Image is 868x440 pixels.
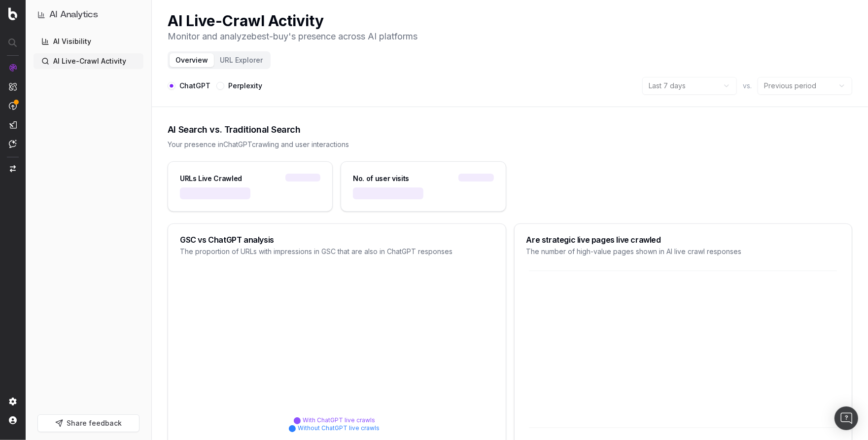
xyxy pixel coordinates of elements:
div: Open Intercom Messenger [834,406,858,430]
button: AI Analytics [37,8,139,22]
img: Assist [9,140,17,148]
span: Without ChatGPT live crawls [298,424,380,432]
div: The number of high-value pages shown in AI live crawl responses [526,247,840,257]
div: The proportion of URLs with impressions in GSC that are also in ChatGPT responses [180,247,494,257]
label: ChatGPT [179,82,210,89]
div: AI Search vs. Traditional Search [168,123,852,137]
img: Studio [9,121,17,129]
a: AI Live-Crawl Activity [34,53,143,69]
div: Are strategic live pages live crawled [526,236,840,244]
label: Perplexity [228,82,262,89]
p: Monitor and analyze best-buy 's presence across AI platforms [168,30,417,43]
img: My account [9,416,17,424]
img: Switch project [10,165,16,172]
div: URLs Live Crawled [180,174,242,183]
button: URL Explorer [214,53,269,67]
img: Setting [9,398,17,405]
img: Activation [9,102,17,110]
img: Botify logo [8,7,17,20]
a: AI Visibility [34,34,143,49]
button: Overview [170,53,214,67]
img: Intelligence [9,82,17,91]
div: GSC vs ChatGPT analysis [180,236,494,244]
h1: AI Analytics [49,8,98,22]
span: With ChatGPT live crawls [303,416,375,424]
div: No. of user visits [353,174,409,183]
button: Share feedback [37,414,139,432]
div: Your presence in ChatGPT crawling and user interactions [168,140,852,149]
img: Analytics [9,64,17,72]
span: vs. [743,81,752,91]
h1: AI Live-Crawl Activity [168,12,417,30]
